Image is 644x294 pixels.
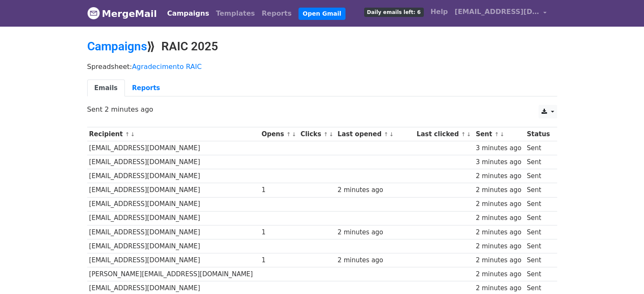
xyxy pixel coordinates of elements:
div: 2 minutes ago [337,256,412,265]
a: ↓ [130,131,135,137]
span: Daily emails left: 6 [364,8,424,17]
th: Clicks [299,127,336,141]
a: ↑ [323,131,328,137]
td: [EMAIL_ADDRESS][DOMAIN_NAME] [87,169,260,183]
td: Sent [525,183,553,197]
div: 2 minutes ago [476,269,523,279]
th: Recipient [87,127,260,141]
img: MergeMail logo [87,7,100,19]
td: Sent [525,239,553,253]
div: 2 minutes ago [476,213,523,223]
a: Templates [213,5,258,22]
a: Daily emails left: 6 [361,3,427,20]
td: Sent [525,155,553,169]
th: Status [525,127,553,141]
a: Help [427,3,451,20]
td: [EMAIL_ADDRESS][DOMAIN_NAME] [87,197,260,211]
div: 2 minutes ago [337,185,412,195]
div: 2 minutes ago [476,171,523,181]
span: [EMAIL_ADDRESS][DOMAIN_NAME] [455,7,539,17]
h2: ⟫ RAIC 2025 [87,39,557,54]
div: 2 minutes ago [476,199,523,209]
td: Sent [525,211,553,225]
div: 2 minutes ago [476,256,523,265]
a: ↑ [125,131,130,137]
td: Sent [525,253,553,267]
a: Campaigns [87,39,147,53]
th: Sent [474,127,525,141]
td: Sent [525,225,553,239]
td: [EMAIL_ADDRESS][DOMAIN_NAME] [87,239,260,253]
a: ↓ [292,131,296,137]
div: 3 minutes ago [476,157,523,167]
div: 2 minutes ago [476,242,523,251]
a: ↓ [389,131,394,137]
a: ↓ [329,131,334,137]
td: Sent [525,267,553,281]
a: Reports [258,5,295,22]
td: Sent [525,141,553,155]
a: ↑ [495,131,499,137]
a: ↑ [286,131,291,137]
th: Opens [260,127,299,141]
td: [EMAIL_ADDRESS][DOMAIN_NAME] [87,211,260,225]
div: 3 minutes ago [476,143,523,153]
a: Agradecimento RAIC [132,63,202,71]
a: Open Gmail [299,8,345,20]
td: [EMAIL_ADDRESS][DOMAIN_NAME] [87,253,260,267]
td: [EMAIL_ADDRESS][DOMAIN_NAME] [87,141,260,155]
div: 2 minutes ago [476,228,523,237]
a: ↑ [384,131,388,137]
div: 1 [262,256,296,265]
td: [EMAIL_ADDRESS][DOMAIN_NAME] [87,183,260,197]
a: ↓ [500,131,504,137]
a: Campaigns [164,5,213,22]
td: [PERSON_NAME][EMAIL_ADDRESS][DOMAIN_NAME] [87,267,260,281]
a: MergeMail [87,5,157,22]
div: 2 minutes ago [337,228,412,237]
td: Sent [525,169,553,183]
td: [EMAIL_ADDRESS][DOMAIN_NAME] [87,225,260,239]
td: [EMAIL_ADDRESS][DOMAIN_NAME] [87,155,260,169]
td: Sent [525,197,553,211]
a: Reports [125,80,167,97]
div: 1 [262,185,296,195]
a: ↓ [467,131,471,137]
p: Sent 2 minutes ago [87,105,557,114]
div: 2 minutes ago [476,185,523,195]
th: Last clicked [415,127,474,141]
a: [EMAIL_ADDRESS][DOMAIN_NAME] [451,3,550,23]
p: Spreadsheet: [87,62,557,71]
a: Emails [87,80,125,97]
div: 1 [262,228,296,237]
div: 2 minutes ago [476,283,523,293]
th: Last opened [336,127,415,141]
a: ↑ [461,131,466,137]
